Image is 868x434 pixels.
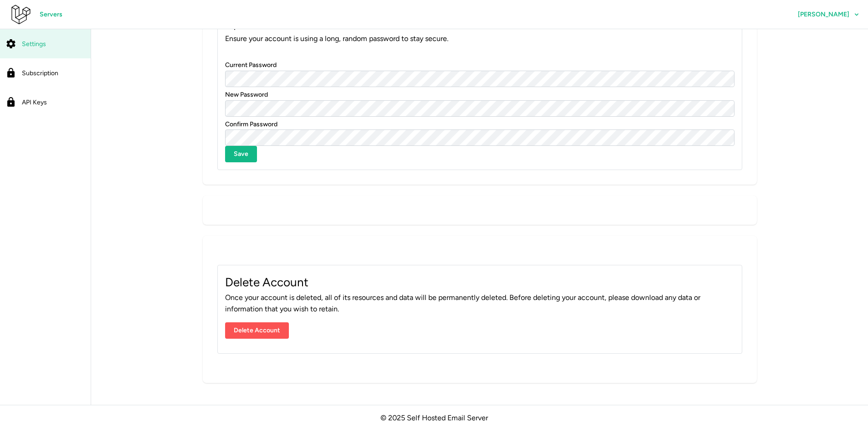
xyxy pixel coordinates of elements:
[234,323,280,338] span: Delete Account
[225,292,734,315] p: Once your account is deleted, all of its resources and data will be permanently deleted. Before d...
[31,6,71,23] a: Servers
[225,90,268,100] label: New Password
[234,146,248,162] span: Save
[40,7,62,22] span: Servers
[225,273,734,292] p: Delete Account
[225,322,289,339] button: Delete Account
[22,98,47,106] span: API Keys
[225,33,734,45] p: Ensure your account is using a long, random password to stay secure.
[225,146,257,162] button: Save
[22,40,46,48] span: Settings
[22,69,58,77] span: Subscription
[798,11,849,18] span: [PERSON_NAME]
[225,60,277,70] label: Current Password
[225,119,277,129] label: Confirm Password
[789,6,868,23] button: [PERSON_NAME]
